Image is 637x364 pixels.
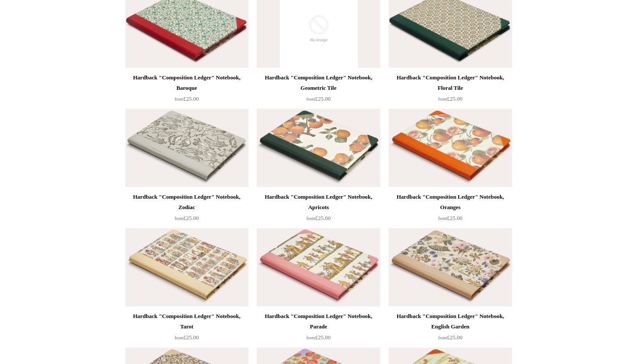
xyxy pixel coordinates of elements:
img: Hardback "Composition Ledger" Notebook, Oranges [389,109,512,187]
div: Hardback "Composition Ledger" Notebook, Geometric Tile [259,72,378,93]
span: from [438,335,447,340]
img: Hardback "Composition Ledger" Notebook, Apricots [257,109,380,187]
span: £25.00 [307,215,331,221]
a: Hardback "Composition Ledger" Notebook, Floral Tile from£25.00 [389,72,512,108]
div: Hardback "Composition Ledger" Notebook, Apricots [259,192,378,213]
div: Hardback "Composition Ledger" Notebook, English Garden [391,311,510,332]
img: Hardback "Composition Ledger" Notebook, English Garden [389,228,512,306]
a: Hardback "Composition Ledger" Notebook, Oranges from£25.00 [389,192,512,227]
span: from [307,97,315,102]
a: Hardback "Composition Ledger" Notebook, Zodiac from£25.00 [125,192,248,227]
span: from [175,216,183,221]
div: Hardback "Composition Ledger" Notebook, Zodiac [127,192,246,213]
span: £25.00 [175,215,199,221]
span: £25.00 [175,334,199,341]
img: Hardback "Composition Ledger" Notebook, Zodiac [125,109,248,187]
img: Hardback "Composition Ledger" Notebook, Tarot [125,228,248,306]
span: from [175,335,183,340]
span: £25.00 [438,215,463,221]
a: Hardback "Composition Ledger" Notebook, Zodiac Hardback "Composition Ledger" Notebook, Zodiac [125,109,248,187]
img: Hardback "Composition Ledger" Notebook, Parade [257,228,380,306]
a: Hardback "Composition Ledger" Notebook, Parade Hardback "Composition Ledger" Notebook, Parade [257,228,380,306]
a: Hardback "Composition Ledger" Notebook, Tarot Hardback "Composition Ledger" Notebook, Tarot [125,228,248,306]
div: Hardback "Composition Ledger" Notebook, Floral Tile [391,72,510,93]
a: Hardback "Composition Ledger" Notebook, Tarot from£25.00 [125,311,248,347]
a: Hardback "Composition Ledger" Notebook, Apricots Hardback "Composition Ledger" Notebook, Apricots [257,109,380,187]
a: Hardback "Composition Ledger" Notebook, Geometric Tile from£25.00 [257,72,380,108]
span: from [438,216,447,221]
div: Hardback "Composition Ledger" Notebook, Baroque [127,72,246,93]
a: Hardback "Composition Ledger" Notebook, English Garden from£25.00 [389,311,512,347]
span: £25.00 [438,95,463,102]
div: Hardback "Composition Ledger" Notebook, Tarot [127,311,246,332]
span: £25.00 [307,95,331,102]
a: Hardback "Composition Ledger" Notebook, English Garden Hardback "Composition Ledger" Notebook, En... [389,228,512,306]
span: £25.00 [307,334,331,341]
span: £25.00 [438,334,463,341]
span: from [438,97,447,102]
span: from [307,335,315,340]
span: from [307,216,315,221]
div: Hardback "Composition Ledger" Notebook, Oranges [391,192,510,213]
a: Hardback "Composition Ledger" Notebook, Parade from£25.00 [257,311,380,347]
span: £25.00 [175,95,199,102]
a: Hardback "Composition Ledger" Notebook, Apricots from£25.00 [257,192,380,227]
span: from [175,97,183,102]
a: Hardback "Composition Ledger" Notebook, Baroque from£25.00 [125,72,248,108]
div: Hardback "Composition Ledger" Notebook, Parade [259,311,378,332]
a: Hardback "Composition Ledger" Notebook, Oranges Hardback "Composition Ledger" Notebook, Oranges [389,109,512,187]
